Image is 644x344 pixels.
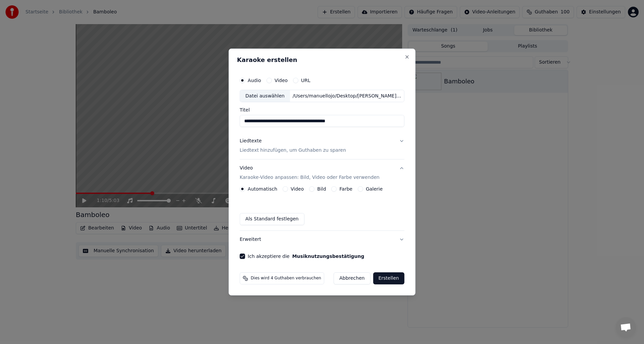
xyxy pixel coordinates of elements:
button: Ich akzeptiere die [292,254,364,259]
p: Liedtext hinzufügen, um Guthaben zu sparen [240,147,346,154]
label: Farbe [339,187,353,191]
button: Erweitert [240,231,405,248]
label: Automatisch [248,187,277,191]
div: VideoKaraoke-Video anpassen: Bild, Video oder Farbe verwenden [240,186,405,230]
label: Audio [248,78,261,83]
label: URL [301,78,311,83]
span: Dies wird 4 Guthaben verbrauchen [251,276,321,281]
label: Ich akzeptiere die [248,254,364,259]
label: Titel [240,108,405,113]
label: Video [274,78,287,83]
label: Bild [317,187,326,191]
button: Abbrechen [334,272,370,284]
button: Als Standard festlegen [240,213,305,225]
button: VideoKaraoke-Video anpassen: Bild, Video oder Farbe verwenden [240,160,405,187]
p: Karaoke-Video anpassen: Bild, Video oder Farbe verwenden [240,174,380,181]
div: Liedtexte [240,138,262,145]
label: Video [291,187,304,191]
h2: Karaoke erstellen [237,57,407,63]
div: Datei auswählen [240,90,290,102]
div: /Users/manuellojo/Desktop/[PERSON_NAME] - La reina del baile_Karaoke_MIT.wav [290,93,404,99]
button: Erstellen [373,272,404,284]
div: Video [240,165,380,181]
button: LiedtexteLiedtext hinzufügen, um Guthaben zu sparen [240,133,405,159]
label: Galerie [366,187,383,191]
